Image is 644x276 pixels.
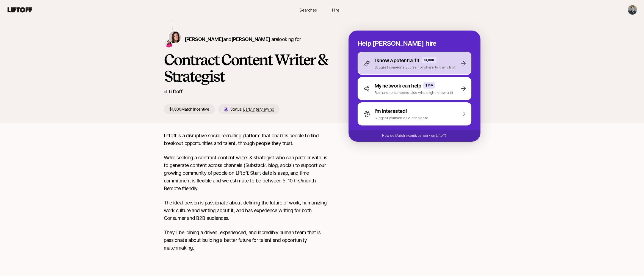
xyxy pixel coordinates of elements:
p: $1,000 Match Incentive [164,104,215,114]
p: My network can help [375,82,421,90]
span: Searches [300,7,317,13]
p: I'm interested! [375,107,407,115]
p: The ideal person is passionate about defining the future of work, humanizing work culture and wri... [164,199,331,222]
p: $1,000 [424,58,434,62]
a: Hire [322,5,350,15]
p: Liftoff is a disruptive social recruiting platform that enables people to find breakout opportuni... [164,132,331,147]
p: How do Match Incentives work on Liftoff? [382,133,446,138]
p: at [164,88,168,95]
p: Help [PERSON_NAME] hire [358,40,471,47]
p: I know a potential fit [375,57,419,64]
h1: Contract Content Writer & Strategist [164,51,331,84]
p: Status: [230,106,274,113]
p: Suggest someone yourself or share to them first [375,64,455,70]
button: Michael Rhys [628,5,637,15]
span: Early interviewing [243,107,274,112]
p: Suggest yourself as a candidate [375,115,428,121]
p: Reshare to someone else who might know a fit [375,90,454,95]
span: Hire [332,7,339,13]
p: We’re seeking a contract content writer & strategist who can partner with us to generate content ... [164,154,331,192]
a: Searches [295,5,322,15]
img: Eleanor Morgan [169,31,181,43]
img: Emma Frane [164,39,173,48]
p: They'll be joining a driven, experienced, and incredibly human team that is passionate about buil... [164,229,331,252]
span: and [223,36,270,42]
p: Liftoff [169,88,183,95]
p: are looking for [185,35,301,43]
p: $100 [425,83,433,88]
span: [PERSON_NAME] [231,36,270,42]
span: [PERSON_NAME] [185,36,223,42]
img: Michael Rhys [628,5,637,15]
